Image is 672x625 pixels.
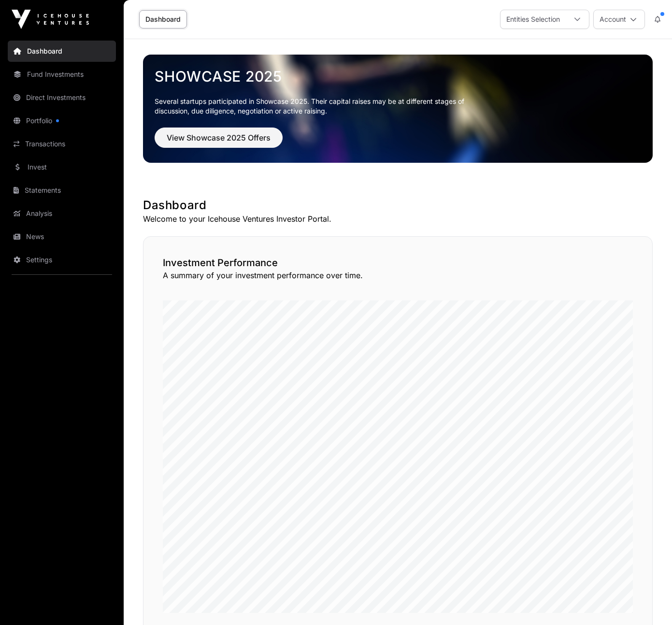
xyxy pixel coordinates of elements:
[163,256,633,270] h2: Investment Performance
[163,270,633,281] p: A summary of your investment performance over time.
[139,10,187,28] a: Dashboard
[8,133,116,155] a: Transactions
[155,137,283,147] a: View Showcase 2025 Offers
[8,156,116,178] a: Invest
[8,203,116,224] a: Analysis
[8,180,116,201] a: Statements
[500,10,566,28] div: Entities Selection
[155,128,283,148] button: View Showcase 2025 Offers
[167,132,271,143] span: View Showcase 2025 Offers
[155,68,641,85] a: Showcase 2025
[12,10,89,29] img: Icehouse Ventures Logo
[8,64,116,85] a: Fund Investments
[143,55,653,163] img: Showcase 2025
[624,579,672,625] iframe: Chat Widget
[8,87,116,108] a: Direct Investments
[8,226,116,247] a: News
[155,97,479,116] p: Several startups participated in Showcase 2025. Their capital raises may be at different stages o...
[593,10,645,29] button: Account
[143,198,653,213] h1: Dashboard
[8,249,116,270] a: Settings
[143,213,653,225] p: Welcome to your Icehouse Ventures Investor Portal.
[8,110,116,131] a: Portfolio
[8,41,116,62] a: Dashboard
